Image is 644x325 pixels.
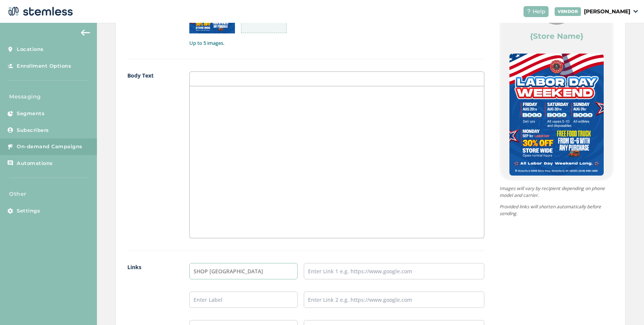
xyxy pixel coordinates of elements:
div: VENDOR [555,7,581,16]
span: On-demand Campaigns [17,143,82,151]
label: Up to 5 images. [189,40,484,47]
span: Subscribers [17,127,49,134]
p: Images will vary by recipient depending on phone model and carrier. [500,185,614,199]
p: [PERSON_NAME] [584,8,630,16]
input: Enter Label [189,263,298,279]
span: Segments [17,110,44,117]
p: Provided links will shorten automatically before sending. [500,203,614,217]
img: YJWHa0bwAAAABJRU5ErkJggg== [509,54,604,176]
span: Automations [17,160,53,167]
label: {Store Name} [530,31,584,41]
img: logo-dark-0685b13c.svg [6,4,73,19]
input: Enter Link 2 e.g. https://www.google.com [304,292,484,308]
img: icon-arrow-back-accent-c549486e.svg [81,30,90,36]
img: icon_down-arrow-small-66adaf34.svg [633,10,638,13]
label: Body Text [127,71,174,238]
span: Locations [17,46,44,53]
span: Enrollment Options [17,62,71,70]
img: icon-help-white-03924b79.svg [527,9,531,14]
span: Help [533,8,546,16]
span: Settings [17,207,40,215]
input: Enter Label [189,292,298,308]
input: Enter Link 1 e.g. https://www.google.com [304,263,484,279]
iframe: Chat Widget [606,289,644,325]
